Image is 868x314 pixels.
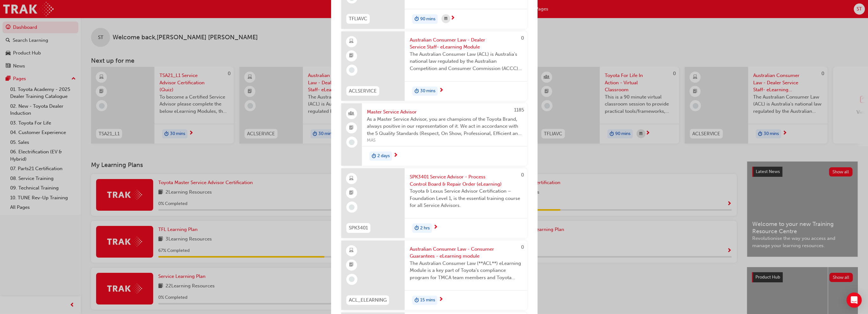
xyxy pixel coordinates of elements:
[514,107,524,113] span: 1185
[377,152,390,160] span: 2 days
[341,240,527,310] a: 0ACL_ELEARNINGAustralian Consumer Law - Consumer Guarantees - eLearning moduleThe Australian Cons...
[439,297,443,303] span: next-icon
[521,244,524,250] span: 0
[349,175,354,183] span: learningResourceType_ELEARNING-icon
[341,31,527,101] a: 0ACLSERVICEAustralian Consumer Law - Dealer Service Staff- eLearning ModuleThe Australian Consume...
[414,87,419,95] span: duration-icon
[349,124,354,132] span: booktick-icon
[444,15,447,23] span: calendar-icon
[349,37,354,46] span: learningResourceType_ELEARNING-icon
[349,52,354,60] span: booktick-icon
[349,297,387,304] span: ACL_ELEARNING
[372,152,376,160] span: duration-icon
[367,137,522,144] span: MAS
[846,292,862,308] div: Open Intercom Messenger
[433,225,438,230] span: next-icon
[420,297,435,304] span: 15 mins
[521,35,524,41] span: 0
[341,168,527,238] a: 0SPK3401SPK3401 Service Advisor - Process Control Board & Repair Order (eLearning)Toyota & Lexus ...
[420,87,435,95] span: 30 mins
[414,224,419,232] span: duration-icon
[414,296,419,304] span: duration-icon
[349,261,354,269] span: booktick-icon
[450,16,455,21] span: next-icon
[349,139,355,145] span: learningRecordVerb_NONE-icon
[349,247,354,255] span: learningResourceType_ELEARNING-icon
[341,103,527,166] a: 1185Master Service AdvisorAs a Master Service Advisor, you are champions of the Toyota Brand, alw...
[349,110,354,118] span: people-icon
[439,88,444,93] span: next-icon
[420,16,435,23] span: 90 mins
[349,67,355,73] span: learningRecordVerb_NONE-icon
[393,153,398,158] span: next-icon
[349,87,377,95] span: ACLSERVICE
[414,15,419,23] span: duration-icon
[349,15,367,22] span: TFLIAVC
[410,188,522,209] span: Toyota & Lexus Service Advisor Certification – Foundation Level 1, is the essential training cour...
[410,246,522,260] span: Australian Consumer Law - Consumer Guarantees - eLearning module
[349,276,355,282] span: learningRecordVerb_NONE-icon
[367,108,522,116] span: Master Service Advisor
[349,189,354,197] span: booktick-icon
[349,224,368,232] span: SPK3401
[410,36,522,51] span: Australian Consumer Law - Dealer Service Staff- eLearning Module
[410,260,522,281] span: The Australian Consumer Law (**ACL**) eLearning Module is a key part of Toyota’s compliance progr...
[410,173,522,188] span: SPK3401 Service Advisor - Process Control Board & Repair Order (eLearning)
[410,51,522,72] span: The Australian Consumer Law (ACL) is Australia's national law regulated by the Australian Competi...
[367,116,522,137] span: As a Master Service Advisor, you are champions of the Toyota Brand, always positive in our repres...
[521,172,524,178] span: 0
[420,225,430,232] span: 2 hrs
[349,204,355,210] span: learningRecordVerb_NONE-icon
